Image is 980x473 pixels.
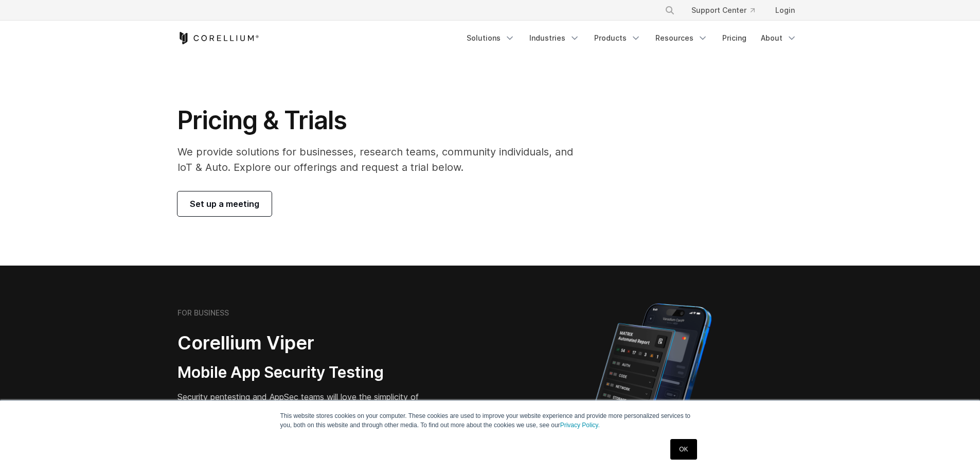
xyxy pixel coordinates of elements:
h6: FOR BUSINESS [177,308,229,318]
a: Pricing [716,29,753,47]
a: Support Center [683,1,763,20]
div: Navigation Menu [652,1,803,20]
p: Security pentesting and AppSec teams will love the simplicity of automated report generation comb... [177,391,441,428]
p: We provide solutions for businesses, research teams, community individuals, and IoT & Auto. Explo... [177,144,587,175]
a: About [755,29,803,47]
a: OK [670,439,697,460]
a: Solutions [460,29,521,47]
span: Set up a meeting [190,198,259,210]
a: Resources [649,29,714,47]
h1: Pricing & Trials [177,105,587,136]
a: Industries [523,29,586,47]
a: Set up a meeting [177,191,272,216]
button: Search [661,1,679,20]
div: Navigation Menu [460,29,803,47]
h2: Corellium Viper [177,331,441,355]
h3: Mobile App Security Testing [177,363,441,382]
p: This website stores cookies on your computer. These cookies are used to improve your website expe... [280,411,700,430]
a: Login [767,1,803,20]
a: Corellium Home [177,32,259,44]
a: Products [588,29,647,47]
a: Privacy Policy. [560,422,600,429]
